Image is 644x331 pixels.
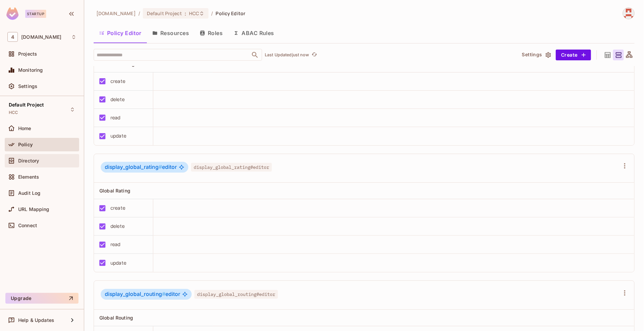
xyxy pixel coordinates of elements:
div: delete [110,222,125,230]
span: 4 [7,32,18,42]
span: Audit Log [18,190,40,196]
div: create [110,78,125,85]
li: / [211,10,213,17]
span: Settings [18,84,37,89]
div: update [110,259,126,267]
span: Connect [18,223,37,228]
span: Projects [18,51,37,57]
span: editor [105,291,180,298]
span: URL Mapping [18,207,50,212]
img: abrar.gohar@46labs.com [623,8,634,19]
div: delete [110,96,125,103]
span: the active workspace [96,10,136,17]
div: update [110,132,126,140]
button: Policy Editor [94,25,147,41]
span: Policy Editor [216,10,246,17]
span: HCC [189,10,199,17]
span: # [162,291,165,297]
span: display_global_routing [105,291,165,297]
span: Default Project [147,10,182,17]
div: read [110,114,121,121]
div: create [110,204,125,212]
span: display_global_rating#editor [191,163,272,172]
span: Click to refresh data [309,51,318,59]
button: ABAC Rules [228,25,280,41]
button: Upgrade [5,293,78,304]
li: / [138,10,140,17]
span: editor [105,164,177,171]
span: Monitoring [18,67,43,73]
button: Roles [194,25,228,41]
span: Help & Updates [18,318,54,323]
img: SReyMgAAAABJRU5ErkJggg== [6,7,19,20]
span: Policy [18,142,33,147]
span: display_global_routing#editor [194,290,278,299]
div: Startup [25,10,46,18]
button: Open [250,50,260,60]
div: read [110,241,121,248]
span: Workspace: 46labs.com [21,34,61,40]
span: # [159,164,162,170]
button: Resources [147,25,194,41]
span: Directory [18,158,39,163]
span: Default Project [9,102,44,108]
span: : [184,11,187,16]
span: General Settings [99,61,137,67]
p: Last Updated just now [265,52,309,58]
span: Global Routing [99,315,133,321]
span: refresh [312,52,317,58]
button: Create [556,50,591,60]
span: Home [18,126,31,131]
span: Elements [18,174,39,180]
span: display_global_rating [105,164,162,170]
span: Global Rating [99,188,130,193]
button: Settings [519,50,553,60]
span: HCC [9,110,18,115]
button: refresh [310,51,318,59]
